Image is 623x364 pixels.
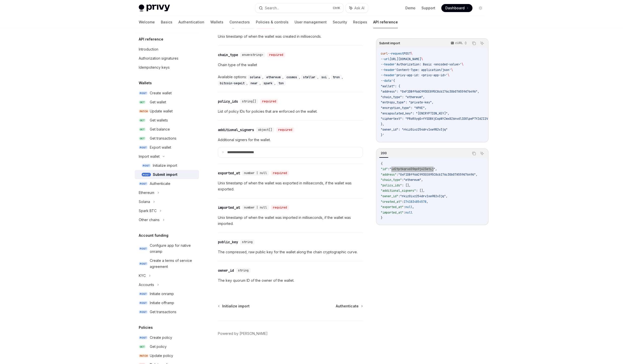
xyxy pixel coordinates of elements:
span: : [404,205,405,209]
span: '{ [391,79,395,83]
span: "imported_at" [381,211,404,215]
p: The compressed, raw public key for the wallet along the chain cryptographic curve. [218,249,363,255]
span: : [402,178,404,182]
span: : [388,167,390,171]
div: Accounts [139,282,154,288]
span: \ [448,73,449,77]
span: } [381,216,382,220]
div: Spark BTC [139,208,157,214]
span: "chain_type": "ethereum", [381,95,425,99]
span: --url [381,57,390,61]
span: 'privy-app-id: <privy-app-id>' [395,73,448,77]
div: Submit import [153,172,177,178]
span: "wallet": { [381,84,400,88]
span: "address" [381,173,397,177]
span: }' [381,133,384,137]
code: stellar [301,75,317,80]
div: Get balance [150,126,170,132]
div: required [260,99,278,104]
a: Welcome [139,16,155,28]
p: cURL [455,41,463,45]
a: Authorization signatures [135,54,199,63]
div: Authenticate [150,181,170,187]
span: : [402,200,404,204]
p: The key quorum ID of the owner of the wallet. [218,277,363,284]
span: }, [381,122,384,126]
span: "ciphertext": "PRoRXygG+YYSDBXjCopNYZmx8Z6nvdl1D0lpePTYZdZI2VGfK+LkFt+GlEJqdoi9" [381,117,521,121]
span: 1741834854578 [404,200,426,204]
div: Solana [139,199,150,205]
h5: Wallets [139,80,152,86]
a: POSTExport wallet [135,143,199,152]
span: --header [381,73,395,77]
a: POSTInitialize import [135,161,199,170]
div: required [271,171,289,176]
div: 200 [379,150,388,156]
button: Copy the contents from the code block [471,150,477,157]
span: { [381,162,382,166]
a: GETGet balance [135,125,199,134]
span: Ask AI [354,6,364,11]
span: [URL][DOMAIN_NAME] [390,57,421,61]
span: "chain_type" [381,178,402,182]
span: : [398,194,400,198]
span: : [404,211,405,215]
div: , [264,74,284,80]
div: Create a terms of service agreement [150,258,196,270]
div: Export wallet [150,144,171,150]
h5: Account funding [139,232,168,238]
a: POSTCreate policy [135,333,199,342]
div: Get transactions [150,309,176,315]
span: : [397,173,398,177]
div: Ethereum [139,190,154,196]
span: Authenticate [336,304,359,309]
span: curl [381,52,388,56]
div: chain_type [218,52,238,57]
a: Support [421,6,435,11]
a: POSTConfigure app for native onramp [135,241,199,256]
span: "id2tptkqrxd39qo9j423etij" [390,167,435,171]
div: , [249,80,262,86]
span: POST [139,292,148,296]
span: POST [139,91,148,95]
span: Dashboard [445,6,465,11]
div: required [276,127,294,132]
div: required [267,52,285,57]
a: PATCHUpdate policy [135,351,199,360]
p: Additional signers for the wallet. [218,137,363,143]
span: GET [139,100,146,104]
div: Get transactions [150,135,176,141]
span: POST [139,301,148,305]
span: , [446,194,448,198]
span: string[] [242,99,256,103]
a: API reference [373,16,398,28]
span: : [], [402,183,411,187]
span: "additional_signers" [381,189,416,193]
span: object[] [258,128,272,132]
div: , [284,74,301,80]
span: "id" [381,167,388,171]
span: POST [404,52,411,56]
a: Authenticate [336,304,362,309]
span: "exported_at" [381,205,404,209]
div: Import wallet [139,153,160,159]
div: Authorization signatures [139,55,178,61]
div: policy_ids [218,99,238,104]
a: Initialize import [218,304,250,309]
div: , [331,74,344,80]
button: Toggle dark mode [476,4,485,12]
p: Unix timestamp of when the wallet was imported in milliseconds, if the wallet was imported. [218,215,363,227]
span: GET [139,345,146,349]
span: "encryption_type": "HPKE", [381,106,426,110]
span: "entropy_type": "private-key", [381,100,434,104]
span: number | null [244,206,267,210]
a: POSTInitiate offramp [135,298,199,307]
span: PATCH [139,109,149,113]
a: POSTGet transactions [135,307,199,316]
code: ethereum [264,75,282,80]
div: Introduction [139,46,158,52]
span: POST [142,164,151,168]
div: , [319,74,331,80]
span: 'Authorization: Basic <encoded-value>' [395,62,462,66]
a: Basics [161,16,172,28]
